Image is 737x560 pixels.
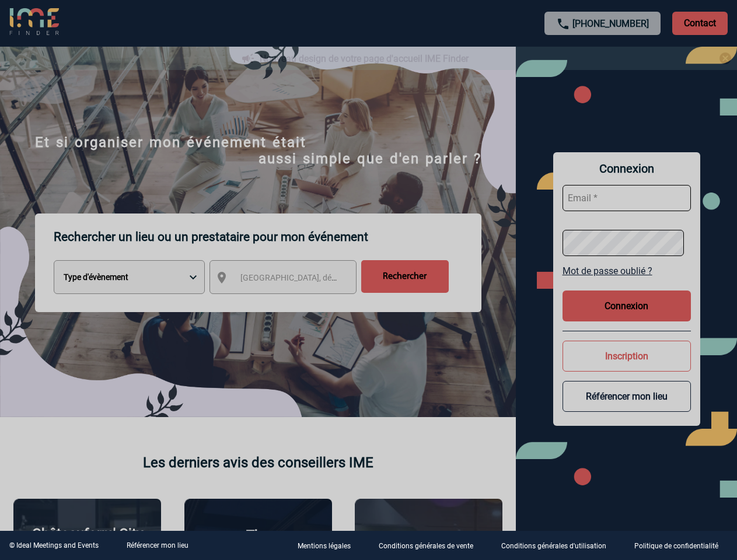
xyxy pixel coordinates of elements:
[9,541,99,549] div: © Ideal Meetings and Events
[288,540,369,551] a: Mentions légales
[501,542,606,551] p: Conditions générales d'utilisation
[625,540,737,551] a: Politique de confidentialité
[634,542,718,551] p: Politique de confidentialité
[379,542,473,551] p: Conditions générales de vente
[127,541,188,549] a: Référencer mon lieu
[298,542,351,551] p: Mentions légales
[492,540,625,551] a: Conditions générales d'utilisation
[369,540,492,551] a: Conditions générales de vente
